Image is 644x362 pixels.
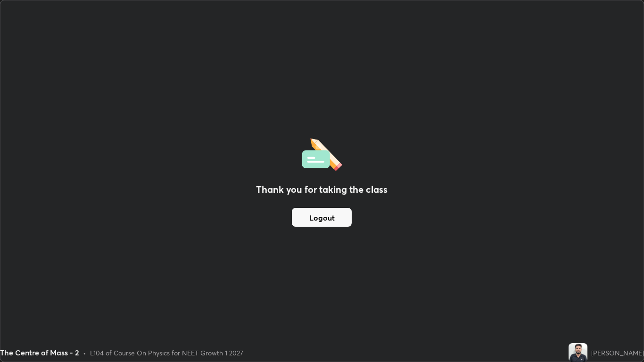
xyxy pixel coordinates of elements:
div: • [83,348,86,358]
h2: Thank you for taking the class [256,182,388,197]
div: L104 of Course On Physics for NEET Growth 1 2027 [90,348,243,358]
img: offlineFeedback.1438e8b3.svg [302,135,342,171]
img: d3357a0e3dcb4a65ad3c71fec026961c.jpg [569,343,587,362]
div: [PERSON_NAME] [591,348,644,358]
button: Logout [292,208,352,227]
